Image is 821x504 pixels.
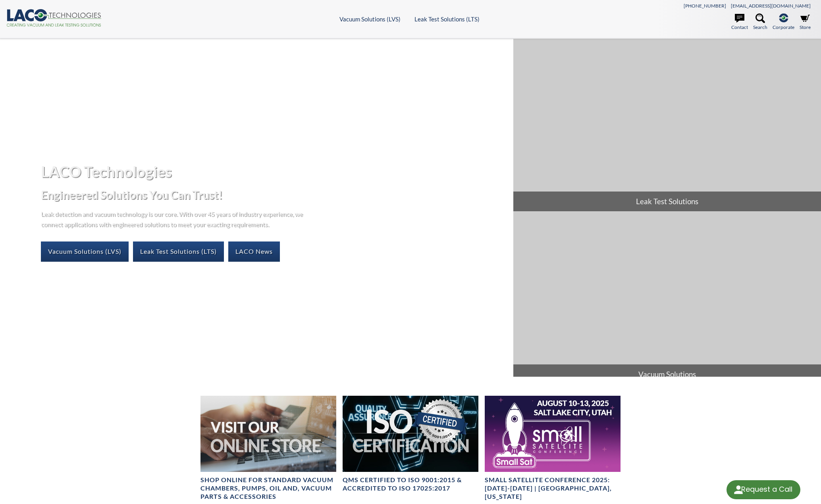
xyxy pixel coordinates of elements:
h4: SHOP ONLINE FOR STANDARD VACUUM CHAMBERS, PUMPS, OIL AND, VACUUM PARTS & ACCESSORIES [200,476,336,500]
a: Store [800,13,811,31]
a: Visit Our Online Store headerSHOP ONLINE FOR STANDARD VACUUM CHAMBERS, PUMPS, OIL AND, VACUUM PAR... [200,396,336,501]
a: Vacuum Solutions (LVS) [339,15,401,23]
div: Request a Call [727,480,800,499]
div: Request a Call [741,480,792,498]
a: [PHONE_NUMBER] [684,3,726,9]
a: Leak Test Solutions (LTS) [133,241,224,261]
a: Search [753,13,767,31]
a: Small Satellite Conference 2025: August 10-13 | Salt Lake City, UtahSmall Satellite Conference 20... [485,396,621,501]
a: Contact [731,13,748,31]
span: Corporate [773,23,794,31]
h1: LACO Technologies [41,162,507,181]
a: Leak Test Solutions (LTS) [414,15,480,23]
img: round button [732,483,745,496]
a: LACO News [228,241,280,261]
a: [EMAIL_ADDRESS][DOMAIN_NAME] [731,3,811,9]
h4: Small Satellite Conference 2025: [DATE]-[DATE] | [GEOGRAPHIC_DATA], [US_STATE] [485,476,621,500]
p: Leak detection and vacuum technology is our core. With over 45 years of industry experience, we c... [41,209,307,229]
a: Vacuum Solutions (LVS) [41,241,129,261]
h2: Engineered Solutions You Can Trust! [41,188,507,202]
h4: QMS CERTIFIED to ISO 9001:2015 & Accredited to ISO 17025:2017 [343,476,478,493]
a: ISO Certification headerQMS CERTIFIED to ISO 9001:2015 & Accredited to ISO 17025:2017 [343,396,478,493]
